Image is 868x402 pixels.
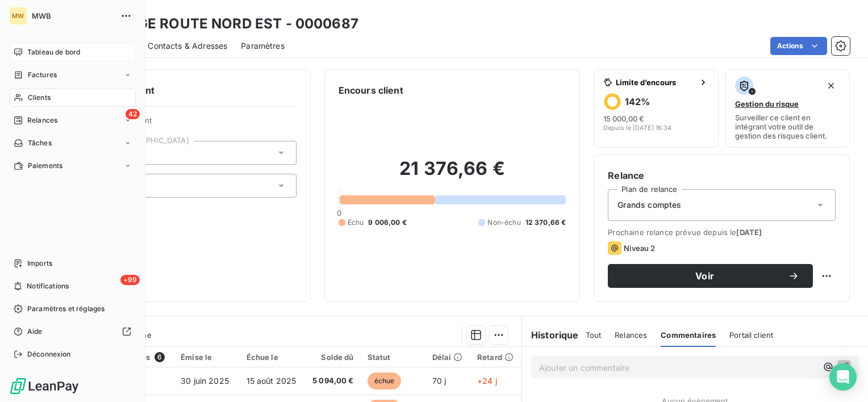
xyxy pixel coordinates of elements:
span: Relances [27,115,57,125]
span: Depuis le [DATE] 16:34 [603,124,671,131]
button: Gestion du risqueSurveiller ce client en intégrant votre outil de gestion des risques client. [725,69,850,148]
h6: Relance [608,169,836,182]
span: 15 août 2025 [247,376,297,386]
div: Open Intercom Messenger [829,363,857,391]
span: Gestion du risque [735,99,799,108]
span: Clients [28,93,51,103]
span: Portail client [729,330,773,340]
h6: Encours client [339,83,403,97]
h6: 142 % [625,96,650,107]
a: Aide [9,323,136,341]
span: 5 094,00 € [311,375,354,387]
span: +99 [120,275,140,285]
h6: Historique [522,328,579,342]
span: MWB [32,11,114,20]
span: Paramètres et réglages [27,304,105,314]
span: Tout [586,330,602,340]
span: Non-échu [487,217,520,228]
button: Limite d’encours142%15 000,00 €Depuis le [DATE] 16:34 [594,69,718,148]
span: 15 000,00 € [603,114,644,123]
span: Échu [348,217,364,228]
h6: Informations client [69,83,297,97]
span: Prochaine relance prévue depuis le [608,228,836,237]
button: Actions [770,37,827,55]
span: Propriétés Client [91,116,297,132]
span: Tableau de bord [27,47,80,57]
span: +24 j [477,376,497,386]
span: 70 j [432,376,446,386]
div: Échue le [247,353,298,362]
img: Logo LeanPay [9,377,80,395]
div: Délai [432,353,464,362]
span: 9 006,00 € [368,217,407,228]
span: échue [368,372,402,390]
div: MW [9,7,27,25]
span: Imports [27,258,52,269]
h2: 21 376,66 € [339,157,566,191]
span: Grands comptes [617,199,681,211]
span: Déconnexion [27,349,71,359]
span: Contacts & Adresses [148,40,227,52]
div: Solde dû [311,353,354,362]
div: Retard [477,353,515,362]
span: Voir [621,271,788,280]
span: Paiements [28,161,62,171]
div: Émise le [181,353,232,362]
span: Factures [28,70,57,80]
span: Surveiller ce client en intégrant votre outil de gestion des risques client. [735,113,840,140]
h3: EIFFAGE ROUTE NORD EST - 0000687 [100,14,358,34]
span: 0 [337,208,341,217]
div: Statut [368,353,419,362]
span: Aide [27,326,43,337]
span: 42 [126,109,140,119]
span: 6 [155,352,165,362]
span: [DATE] [736,228,762,237]
span: Paramètres [241,40,285,52]
span: Commentaires [661,330,716,340]
span: Limite d’encours [616,78,694,87]
span: 30 juin 2025 [181,376,229,386]
span: Tâches [28,138,52,148]
span: 12 370,66 € [525,217,566,228]
span: Notifications [27,281,69,291]
button: Voir [608,264,813,288]
span: Relances [615,330,647,340]
span: Niveau 2 [624,244,655,253]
